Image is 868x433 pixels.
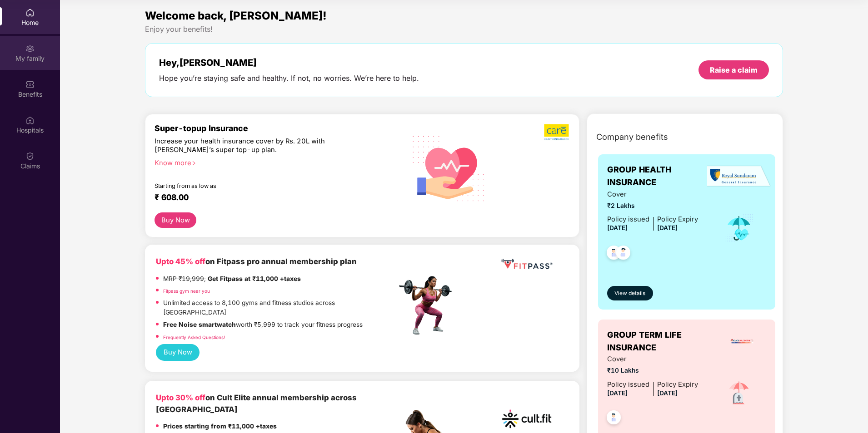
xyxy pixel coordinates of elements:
a: Frequently Asked Questions! [163,335,225,340]
span: Cover [607,189,698,200]
span: [DATE] [657,389,678,397]
div: Policy issued [607,379,649,390]
img: svg+xml;base64,PHN2ZyB4bWxucz0iaHR0cDovL3d3dy53My5vcmcvMjAwMC9zdmciIHdpZHRoPSI0OC45NDMiIGhlaWdodD... [603,408,625,430]
span: View details [614,289,645,298]
div: Increase your health insurance cover by Rs. 20L with [PERSON_NAME]’s super top-up plan. [155,137,358,155]
img: fpp.png [396,274,460,337]
span: ₹10 Lakhs [607,366,698,376]
img: svg+xml;base64,PHN2ZyB4bWxucz0iaHR0cDovL3d3dy53My5vcmcvMjAwMC9zdmciIHhtbG5zOnhsaW5rPSJodHRwOi8vd3... [405,124,492,212]
button: Buy Now [156,344,200,361]
span: [DATE] [607,224,628,231]
div: Hope you’re staying safe and healthy. If not, no worries. We’re here to help. [159,74,419,83]
img: insurerLogo [730,329,754,354]
div: Enjoy your benefits! [145,25,783,34]
div: Super-topup Insurance [155,123,397,133]
span: ₹2 Lakhs [607,201,698,211]
span: right [191,161,196,166]
del: MRP ₹19,999, [163,275,206,282]
div: Starting from as low as [155,182,358,189]
div: ₹ 608.00 [155,192,388,203]
img: fppp.png [499,256,554,272]
div: Hey, [PERSON_NAME] [159,57,419,68]
b: Upto 45% off [156,257,205,266]
span: GROUP TERM LIFE INSURANCE [607,329,718,354]
strong: Prices starting from ₹11,000 +taxes [163,423,277,430]
strong: Get Fitpass at ₹11,000 +taxes [208,275,301,282]
span: GROUP HEALTH INSURANCE [607,163,712,189]
div: Raise a claim [710,65,758,75]
span: [DATE] [607,389,628,397]
button: Buy Now [155,212,196,228]
img: svg+xml;base64,PHN2ZyBpZD0iQmVuZWZpdHMiIHhtbG5zPSJodHRwOi8vd3d3LnczLm9yZy8yMDAwL3N2ZyIgd2lkdGg9Ij... [25,80,35,89]
a: Fitpass gym near you [163,288,210,294]
b: on Fitpass pro annual membership plan [156,257,357,266]
span: Cover [607,354,698,364]
img: icon [724,213,754,243]
button: View details [607,286,653,300]
p: Unlimited access to 8,100 gyms and fitness studios across [GEOGRAPHIC_DATA] [163,298,397,318]
img: b5dec4f62d2307b9de63beb79f102df3.png [544,123,570,141]
span: Company benefits [596,131,668,143]
img: svg+xml;base64,PHN2ZyBpZD0iSG9zcGl0YWxzIiB4bWxucz0iaHR0cDovL3d3dy53My5vcmcvMjAwMC9zdmciIHdpZHRoPS... [25,116,35,125]
div: Policy issued [607,214,649,225]
b: on Cult Elite annual membership across [GEOGRAPHIC_DATA] [156,393,357,414]
p: worth ₹5,999 to track your fitness progress [163,320,363,330]
b: Upto 30% off [156,393,205,402]
img: insurerLogo [707,165,771,187]
div: Know more [155,159,391,165]
div: Policy Expiry [657,379,698,390]
img: svg+xml;base64,PHN2ZyB3aWR0aD0iMjAiIGhlaWdodD0iMjAiIHZpZXdCb3g9IjAgMCAyMCAyMCIgZmlsbD0ibm9uZSIgeG... [25,44,35,53]
img: icon [723,378,755,409]
strong: Free Noise smartwatch [163,321,236,328]
img: svg+xml;base64,PHN2ZyBpZD0iQ2xhaW0iIHhtbG5zPSJodHRwOi8vd3d3LnczLm9yZy8yMDAwL3N2ZyIgd2lkdGg9IjIwIi... [25,152,35,161]
div: Policy Expiry [657,214,698,225]
span: [DATE] [657,224,678,231]
img: svg+xml;base64,PHN2ZyB4bWxucz0iaHR0cDovL3d3dy53My5vcmcvMjAwMC9zdmciIHdpZHRoPSI0OC45NDMiIGhlaWdodD... [603,243,625,265]
span: Welcome back, [PERSON_NAME]! [145,9,327,22]
img: svg+xml;base64,PHN2ZyB4bWxucz0iaHR0cDovL3d3dy53My5vcmcvMjAwMC9zdmciIHdpZHRoPSI0OC45NDMiIGhlaWdodD... [612,243,634,265]
img: svg+xml;base64,PHN2ZyBpZD0iSG9tZSIgeG1sbnM9Imh0dHA6Ly93d3cudzMub3JnLzIwMDAvc3ZnIiB3aWR0aD0iMjAiIG... [25,8,35,17]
